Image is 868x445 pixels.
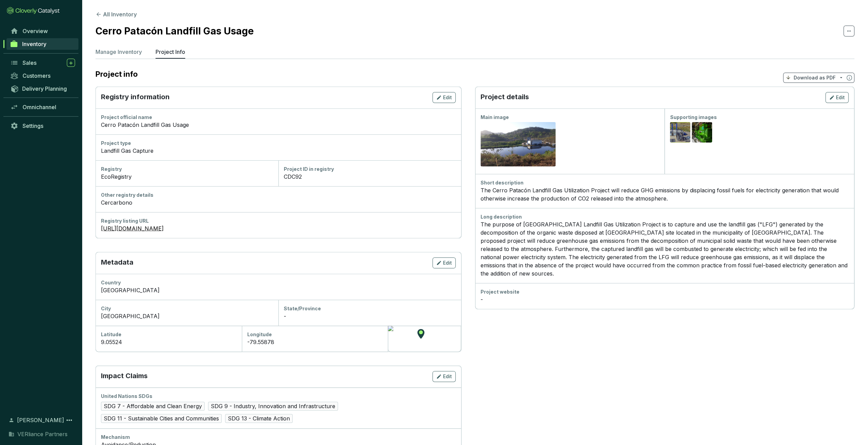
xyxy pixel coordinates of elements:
[101,166,273,173] div: Registry
[432,371,456,382] button: Edit
[481,186,849,203] div: The Cerro Patacón Landfill Gas Utilization Project will reduce GHG emissions by displacing fossil...
[17,416,64,424] span: [PERSON_NAME]
[101,198,456,207] div: Cercarbono
[481,179,849,186] div: Short description
[23,104,56,110] span: Omnichannel
[432,92,456,103] button: Edit
[443,94,452,101] span: Edit
[481,220,849,278] p: The purpose of [GEOGRAPHIC_DATA] Landfill Gas Utilization Project is to capture and use the landf...
[247,331,383,338] div: Longitude
[95,10,137,18] button: All Inventory
[101,312,273,320] div: [GEOGRAPHIC_DATA]
[481,92,529,103] p: Project details
[836,94,845,101] span: Edit
[101,218,456,224] div: Registry listing URL
[101,147,456,155] div: Landfill Gas Capture
[7,25,78,37] a: Overview
[101,140,456,147] div: Project type
[208,402,338,411] span: SDG 9 - Industry, Innovation and Infrastructure
[101,114,456,121] div: Project official name
[101,224,456,233] a: [URL][DOMAIN_NAME]
[284,173,456,181] div: CDC92
[443,373,452,380] span: Edit
[7,83,78,94] a: Delivery Planning
[101,173,273,181] div: EcoRegistry
[7,120,78,132] a: Settings
[443,259,452,266] span: Edit
[481,295,849,303] div: -
[17,430,68,438] span: VERliance Partners
[101,434,456,441] div: Mechanism
[101,305,273,312] div: City
[7,57,78,69] a: Sales
[101,371,148,382] p: Impact Claims
[23,28,48,34] span: Overview
[101,331,236,338] div: Latitude
[481,114,659,121] div: Main image
[481,288,849,295] div: Project website
[22,41,46,47] span: Inventory
[23,72,50,79] span: Customers
[432,257,456,268] button: Edit
[95,70,145,78] h2: Project info
[101,393,456,400] div: United Nations SDGs
[22,85,67,92] span: Delivery Planning
[101,279,456,286] div: Country
[156,48,185,56] p: Project Info
[481,213,849,220] div: Long description
[101,414,222,423] span: SDG 11 - Sustainable Cities and Communities
[101,121,456,129] div: Cerro Patacón Landfill Gas Usage
[101,92,170,103] p: Registry information
[23,59,36,66] span: Sales
[101,402,205,411] span: SDG 7 - Affordable and Clean Energy
[670,114,849,121] div: Supporting images
[7,101,78,113] a: Omnichannel
[225,414,293,423] span: SDG 13 - Climate Action
[247,338,383,346] div: -79.55878
[6,38,78,50] a: Inventory
[101,338,236,346] div: 9.05524
[101,286,456,294] div: [GEOGRAPHIC_DATA]
[101,192,456,198] div: Other registry details
[101,257,133,268] p: Metadata
[284,166,456,173] div: Project ID in registry
[284,305,456,312] div: State/Province
[7,70,78,81] a: Customers
[794,74,836,81] p: Download as PDF
[95,24,254,38] h2: Cerro Patacón Landfill Gas Usage
[23,122,43,129] span: Settings
[95,48,142,56] p: Manage Inventory
[284,312,456,320] div: -
[825,92,849,103] button: Edit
